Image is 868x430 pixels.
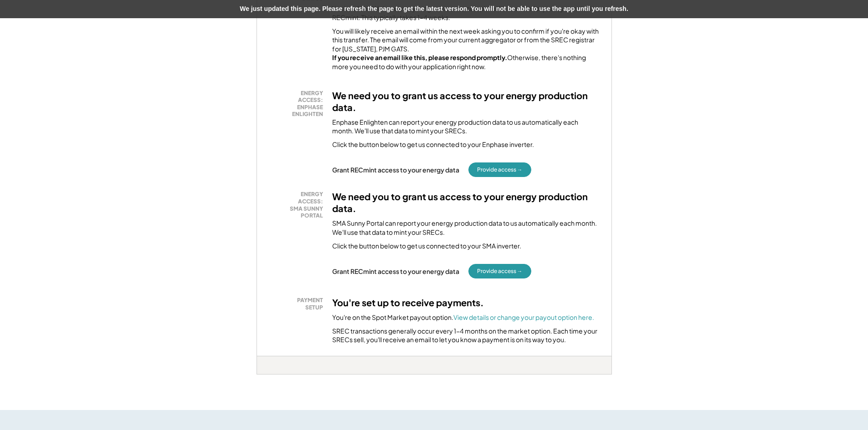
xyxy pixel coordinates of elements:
[273,90,323,118] div: ENERGY ACCESS: ENPHASE ENLIGHTEN
[332,118,600,136] div: Enphase Enlighten can report your energy production data to us automatically each month. We'll us...
[332,166,459,174] div: Grant RECmint access to your energy data
[332,140,534,149] div: Click the button below to get us connected to your Enphase inverter.
[332,267,459,275] div: Grant RECmint access to your energy data
[332,327,600,344] div: SREC transactions generally occur every 1-4 months on the market option. Each time your SRECs sel...
[332,90,600,113] h3: We need you to grant us access to your energy production data.
[332,219,600,237] div: SMA Sunny Portal can report your energy production data to us automatically each month. We'll use...
[273,297,323,311] div: PAYMENT SETUP
[257,374,289,378] div: 692odnr1 - VA Distributed
[453,313,594,321] a: View details or change your payout option here.
[273,191,323,219] div: ENERGY ACCESS: SMA SUNNY PORTAL
[332,313,594,322] div: You're on the Spot Market payout option.
[332,191,600,214] h3: We need you to grant us access to your energy production data.
[332,242,521,251] div: Click the button below to get us connected to your SMA inverter.
[332,53,507,61] strong: If you receive an email like this, please respond promptly.
[332,297,484,309] h3: You're set up to receive payments.
[468,162,531,177] button: Provide access →
[468,264,531,278] button: Provide access →
[332,27,600,71] div: You will likely receive an email within the next week asking you to confirm if you're okay with t...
